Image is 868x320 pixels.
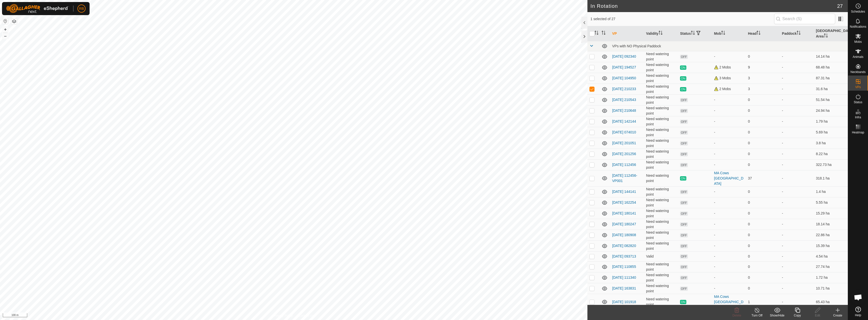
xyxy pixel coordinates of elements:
td: Need watering point [644,159,678,170]
td: 65.43 ha [814,294,848,310]
div: - [714,286,744,291]
button: + [2,26,8,32]
td: 51.54 ha [814,94,848,105]
td: 0 [746,105,780,116]
a: [DATE] 104950 [612,76,636,80]
td: 0 [746,116,780,127]
a: [DATE] 101918 [612,300,636,304]
a: [DATE] 093713 [612,254,636,258]
th: VP [610,26,644,41]
a: [DATE] 180247 [612,222,636,226]
td: - [780,138,814,149]
td: 0 [746,219,780,230]
span: OFF [680,152,688,156]
div: Open chat [851,290,866,305]
div: - [714,200,744,205]
h2: In Rotation [590,3,837,9]
td: 0 [746,251,780,261]
div: - [714,275,744,280]
td: 5.69 ha [814,127,848,138]
td: 15.29 ha [814,208,848,219]
td: Need watering point [644,219,678,230]
td: - [780,159,814,170]
td: - [780,230,814,240]
td: 15.39 ha [814,240,848,251]
td: 1.4 ha [814,186,848,197]
td: - [780,73,814,84]
th: Mob [712,26,746,41]
a: [DATE] 180141 [612,211,636,215]
a: [DATE] 210648 [612,109,636,113]
td: 3 [746,73,780,84]
span: OFF [680,222,688,227]
td: - [780,272,814,283]
td: - [780,170,814,186]
td: 14.14 ha [814,51,848,62]
td: - [780,94,814,105]
a: [DATE] 180908 [612,233,636,237]
span: OFF [680,190,688,194]
td: 4.54 ha [814,251,848,261]
span: OFF [680,98,688,102]
div: Copy [787,313,807,318]
td: Need watering point [644,240,678,251]
th: [GEOGRAPHIC_DATA] Area [814,26,848,41]
td: Need watering point [644,84,678,94]
div: - [714,97,744,102]
div: - [714,254,744,259]
div: 2 Mobs [714,65,744,70]
td: Need watering point [644,105,678,116]
td: - [780,84,814,94]
td: - [780,116,814,127]
span: Schedules [851,10,865,13]
a: [DATE] 210233 [612,87,636,91]
div: - [714,151,744,157]
a: [DATE] 144141 [612,190,636,194]
div: Create [828,313,848,318]
span: OFF [680,130,688,135]
span: VPs [855,86,861,89]
span: OFF [680,233,688,237]
td: Valid [644,251,678,261]
td: - [780,240,814,251]
span: ON [680,300,686,304]
p-sorticon: Activate to sort [756,31,761,35]
span: ON [680,76,686,81]
td: 1.79 ha [814,116,848,127]
a: [DATE] 210543 [612,98,636,102]
span: Heatmap [852,131,864,134]
td: Need watering point [644,186,678,197]
div: - [714,222,744,227]
th: Validity [644,26,678,41]
td: - [780,105,814,116]
div: - [714,108,744,113]
a: [DATE] 142144 [612,119,636,123]
td: Need watering point [644,73,678,84]
th: Status [678,26,712,41]
span: OFF [680,55,688,59]
td: 0 [746,283,780,294]
div: MA Cows [GEOGRAPHIC_DATA] [714,294,744,310]
td: 0 [746,159,780,170]
p-sorticon: Activate to sort [797,31,801,35]
td: - [780,127,814,138]
div: - [714,211,744,216]
td: 0 [746,127,780,138]
td: 27.74 ha [814,261,848,272]
td: 24.94 ha [814,105,848,116]
td: Need watering point [644,127,678,138]
td: 0 [746,197,780,208]
span: Animals [853,55,863,58]
span: OFF [680,109,688,113]
a: Privacy Policy [274,313,293,318]
td: Need watering point [644,208,678,219]
span: Help [855,314,861,317]
span: OFF [680,201,688,205]
button: Reset Map [2,18,8,24]
span: 1 selected of 27 [590,16,774,22]
td: Need watering point [644,294,678,310]
div: - [714,140,744,146]
a: Help [848,305,868,319]
a: [DATE] 201256 [612,152,636,156]
span: Status [854,101,862,104]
